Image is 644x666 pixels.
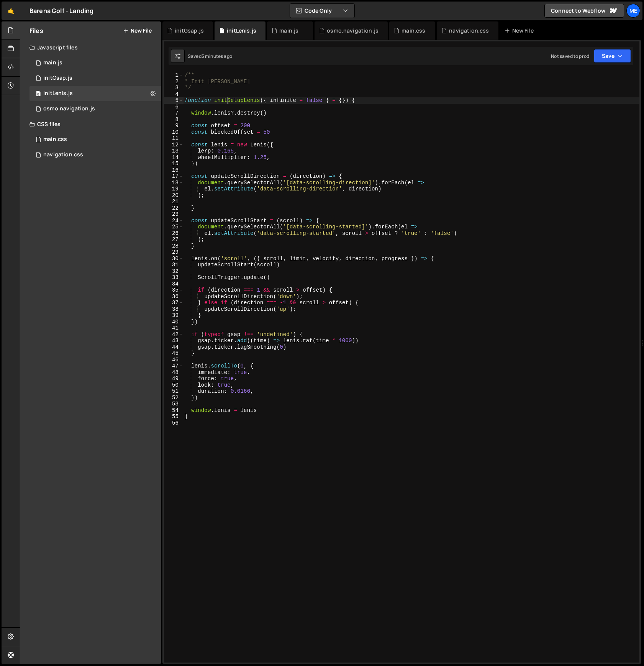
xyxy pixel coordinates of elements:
div: 17023/46759.css [29,147,161,162]
div: 16 [164,167,184,174]
div: 40 [164,319,184,325]
div: 39 [164,312,184,319]
div: 11 [164,135,184,142]
div: 5 [164,97,184,104]
div: main.js [43,59,62,66]
div: 49 [164,376,184,382]
button: Code Only [290,4,354,18]
div: 56 [164,420,184,427]
div: 20 [164,192,184,199]
div: initLenis.js [227,27,256,34]
div: 2 [164,79,184,85]
div: 51 [164,388,184,395]
div: initGsap.js [175,27,204,34]
div: 37 [164,300,184,306]
div: navigation.css [43,151,83,158]
div: 31 [164,262,184,268]
div: Saved [188,53,232,59]
button: Save [594,49,631,63]
div: Barena Golf - Landing [29,6,93,15]
div: osmo.navigation.js [327,27,379,34]
div: 17023/46771.js [29,71,161,86]
div: 48 [164,369,184,376]
div: 17023/46768.js [29,101,161,116]
div: 8 [164,116,184,123]
div: 10 [164,129,184,136]
div: 5 minutes ago [202,53,232,59]
div: 19 [164,186,184,192]
div: 7 [164,110,184,116]
div: 17 [164,173,184,180]
div: 14 [164,154,184,161]
div: 32 [164,268,184,275]
div: 28 [164,243,184,249]
div: 35 [164,287,184,294]
div: 38 [164,306,184,313]
div: 3 [164,85,184,91]
div: 12 [164,142,184,148]
div: 17023/46769.js [29,55,161,71]
div: main.js [279,27,298,34]
div: 17023/46760.css [29,132,161,147]
div: 25 [164,224,184,230]
div: 47 [164,363,184,369]
div: 44 [164,344,184,351]
div: 23 [164,211,184,218]
div: 9 [164,123,184,129]
div: osmo.navigation.js [43,105,95,112]
span: 0 [36,91,41,97]
div: 50 [164,382,184,389]
div: 45 [164,350,184,357]
div: 53 [164,401,184,407]
div: 13 [164,148,184,154]
div: 27 [164,236,184,243]
div: initLenis.js [43,90,73,97]
div: 55 [164,413,184,420]
div: 54 [164,407,184,414]
div: 29 [164,249,184,256]
div: 43 [164,338,184,344]
a: Me [626,4,640,18]
div: 33 [164,274,184,281]
div: 18 [164,180,184,186]
div: 46 [164,357,184,363]
div: 34 [164,281,184,287]
div: 22 [164,205,184,212]
div: 41 [164,325,184,331]
div: 17023/46770.js [29,86,161,101]
div: 1 [164,72,184,79]
div: 42 [164,331,184,338]
div: 30 [164,256,184,262]
button: New File [123,28,152,34]
div: 52 [164,395,184,401]
div: CSS files [20,116,161,132]
div: 24 [164,218,184,224]
div: initGsap.js [43,75,72,82]
div: main.css [401,27,425,34]
div: Javascript files [20,40,161,55]
div: New File [505,27,537,34]
h2: Files [29,26,43,35]
div: 26 [164,230,184,237]
div: 6 [164,104,184,110]
div: 15 [164,161,184,167]
a: Connect to Webflow [544,4,624,18]
div: 4 [164,91,184,98]
div: Not saved to prod [551,53,589,59]
div: navigation.css [449,27,489,34]
div: 21 [164,198,184,205]
div: 36 [164,294,184,300]
a: 🤙 [2,2,20,20]
div: main.css [43,136,67,143]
